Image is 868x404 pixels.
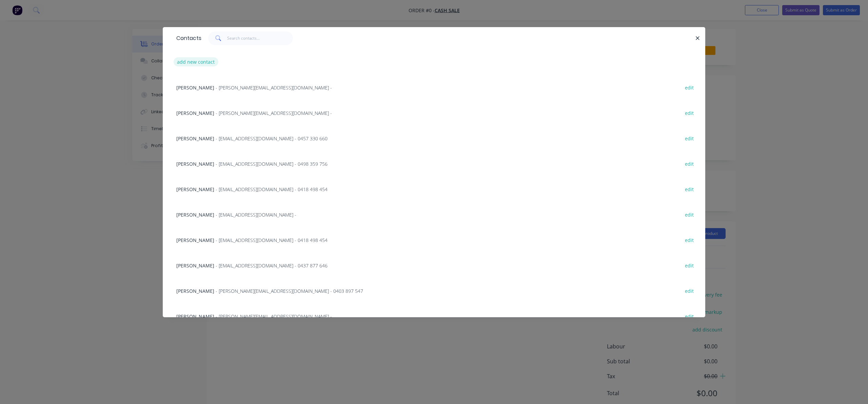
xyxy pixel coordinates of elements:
span: - [EMAIL_ADDRESS][DOMAIN_NAME] - [216,211,296,218]
button: edit [681,134,697,143]
button: edit [681,159,697,168]
button: edit [681,235,697,244]
div: Contacts [173,27,201,49]
span: - [EMAIL_ADDRESS][DOMAIN_NAME] - 0418 498 454 [216,237,328,243]
span: - [EMAIL_ADDRESS][DOMAIN_NAME] - 0457 330 660 [216,135,328,142]
button: edit [681,210,697,219]
button: edit [681,184,697,194]
span: - [EMAIL_ADDRESS][DOMAIN_NAME] - 0418 498 454 [216,186,328,193]
button: edit [681,108,697,117]
span: - [PERSON_NAME][EMAIL_ADDRESS][DOMAIN_NAME] - 0403 897 547 [216,288,363,294]
span: [PERSON_NAME] [176,186,214,193]
span: [PERSON_NAME] [176,262,214,269]
button: add new contact [174,57,218,66]
span: - [PERSON_NAME][EMAIL_ADDRESS][DOMAIN_NAME] - [216,110,332,116]
span: [PERSON_NAME] [176,135,214,142]
span: - [PERSON_NAME][EMAIL_ADDRESS][DOMAIN_NAME] - [216,313,332,320]
button: edit [681,261,697,270]
span: [PERSON_NAME] [176,84,214,91]
span: [PERSON_NAME] [176,211,214,218]
input: Search contacts... [227,32,293,45]
span: - [PERSON_NAME][EMAIL_ADDRESS][DOMAIN_NAME] - [216,84,332,91]
span: [PERSON_NAME] [176,288,214,294]
span: [PERSON_NAME] [176,313,214,320]
button: edit [681,286,697,295]
span: [PERSON_NAME] [176,161,214,167]
span: - [EMAIL_ADDRESS][DOMAIN_NAME] - 0498 359 756 [216,161,328,167]
span: - [EMAIL_ADDRESS][DOMAIN_NAME] - 0437 877 646 [216,262,328,269]
span: [PERSON_NAME] [176,110,214,116]
button: edit [681,311,697,321]
button: edit [681,83,697,92]
span: [PERSON_NAME] [176,237,214,243]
